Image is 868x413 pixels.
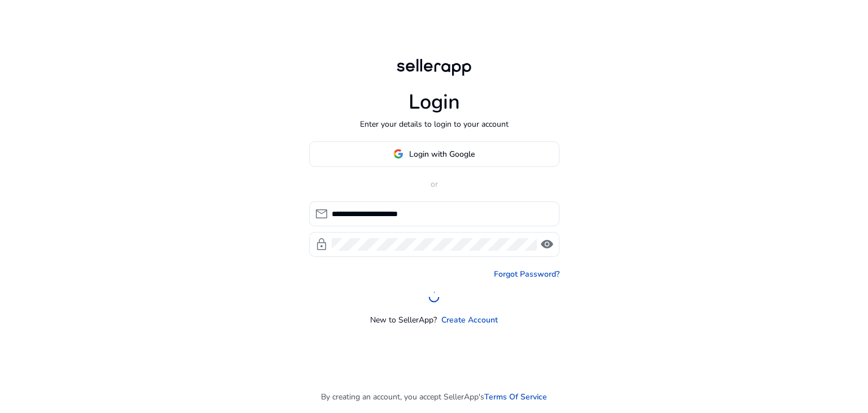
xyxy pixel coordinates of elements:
[540,238,554,251] span: visibility
[309,141,559,167] button: Login with Google
[484,391,547,403] a: Terms Of Service
[409,148,475,160] span: Login with Google
[360,118,509,130] p: Enter your details to login to your account
[393,149,403,159] img: google-logo.svg
[494,268,559,280] a: Forgot Password?
[309,178,559,190] p: or
[370,314,437,326] p: New to SellerApp?
[441,314,498,326] a: Create Account
[315,207,328,221] span: mail
[315,238,328,251] span: lock
[409,90,460,114] h1: Login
